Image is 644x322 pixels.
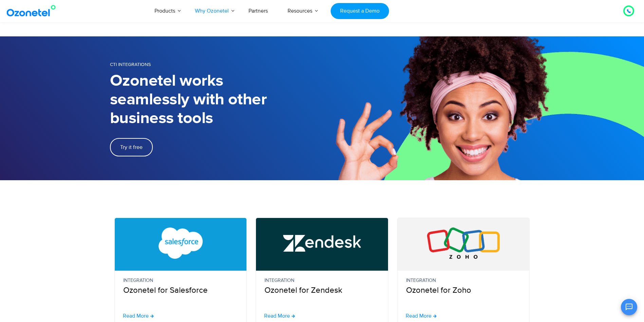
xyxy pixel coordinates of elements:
[123,277,238,284] small: Integration
[264,277,380,284] small: Integration
[120,145,143,150] span: Try it free
[406,313,437,319] a: Read More
[264,313,295,319] a: Read More
[110,138,153,156] a: Try it free
[331,3,389,19] a: Request a Demo
[406,277,521,284] small: Integration
[406,277,521,296] p: Ozonetel for Zoho
[123,313,154,319] a: Read More
[110,62,151,67] span: CTI Integrations
[621,299,637,315] button: Open chat
[110,72,322,128] h1: Ozonetel works seamlessly with other business tools
[264,277,380,296] p: Ozonetel for Zendesk
[283,227,361,259] img: Zendesk Call Center Integration
[406,313,431,319] span: Read More
[123,277,238,296] p: Ozonetel for Salesforce
[264,313,290,319] span: Read More
[123,313,149,319] span: Read More
[142,227,220,259] img: Salesforce CTI Integration with Call Center Software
